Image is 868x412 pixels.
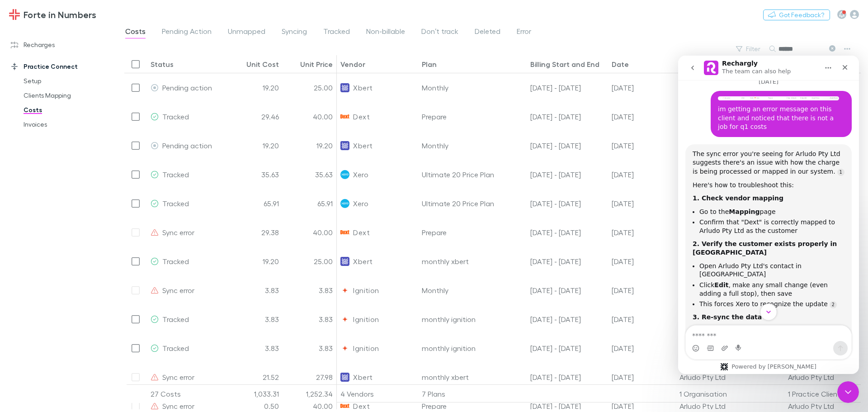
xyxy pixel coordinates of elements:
div: Status [151,60,174,69]
a: Setup [14,74,122,88]
div: 01 Apr - 01 May 25 [527,73,608,102]
div: Billing Start and End [530,60,599,69]
div: 1,252.34 [283,385,337,403]
span: Pending action [162,83,212,92]
img: Xero's Logo [340,170,349,179]
div: monthly xbert [418,247,527,276]
div: 11 Jun - 30 Jun 25 [527,189,608,218]
div: 3.83 [283,334,337,363]
div: monthly ignition [418,305,527,334]
b: 2. Verify the customer exists properly in [GEOGRAPHIC_DATA] [14,185,159,201]
span: Sync error [162,228,194,237]
span: Deleted [475,27,500,38]
button: Gif picker [28,289,36,296]
span: Ignition [353,334,379,362]
div: 7 Plans [418,385,527,403]
span: Xbert [353,363,373,391]
img: Xbert's Logo [340,141,349,150]
img: Ignition's Logo [340,344,349,353]
div: Arludo Pty Ltd [679,363,781,391]
div: Arludo Pty Ltd [788,363,834,391]
div: The sync error you're seeing for Arludo Pty Ltd suggests there's an issue with how the charge is ... [14,94,166,121]
span: Tracked [162,199,189,208]
span: Tracked [162,112,189,121]
div: 19.20 [228,73,283,102]
div: 1,033.31 [228,385,283,403]
div: monthly xbert [418,363,527,392]
div: 01 Jul - 31 Jul 25 [527,102,608,131]
li: This forces Xero to recognize the update [21,244,166,253]
a: Clients Mapping [14,88,122,103]
button: Send a message… [155,285,170,300]
div: Here's how to troubleshoot this: [14,125,166,134]
div: Monthly [418,131,527,160]
div: Search [778,43,824,54]
span: Pending Action [162,27,212,38]
button: Scroll to bottom [82,248,99,265]
div: Monthly [418,73,527,102]
div: 29.46 [228,102,283,131]
a: Practice Connect [2,59,122,74]
img: Dext's Logo [340,112,349,121]
div: Rechargly says… [7,89,174,401]
span: Tracked [162,315,189,323]
div: Unit Cost [246,60,279,69]
span: Xbert [353,247,373,275]
div: 01 Jul 2025 [608,102,676,131]
b: Mapping [51,152,81,160]
div: 3.83 [283,276,337,305]
div: 19 Aug 2025 [608,363,676,392]
a: Source reference 12749394: [159,113,166,120]
div: 30 Aug 2025 [608,276,676,305]
div: 1 Practice Client [784,385,866,403]
span: Error [517,27,531,38]
a: Recharges [2,38,122,52]
div: Plan [422,60,437,69]
span: Ignition [353,276,379,304]
div: 25.00 [283,73,337,102]
div: 27 Costs [147,385,228,403]
div: 11 Jul 2025 [608,189,676,218]
div: 29.38 [228,218,283,247]
div: 01 Jul - 10 Jul 25 [527,160,608,189]
div: Monthly [418,276,527,305]
div: 65.91 [283,189,337,218]
button: Filter [731,43,766,54]
div: Ultimate 20 Price Plan [418,160,527,189]
span: Tracked [162,257,189,265]
div: The sync error you're seeing for Arludo Pty Ltd suggests there's an issue with how the charge is ... [7,89,174,400]
button: Start recording [57,289,65,296]
div: 01 Sep - 30 Sep 25 [527,218,608,247]
a: Forte in Numbers [4,4,102,25]
button: Emoji picker [14,289,21,296]
div: 3.83 [228,276,283,305]
img: Xbert's Logo [340,83,349,92]
li: Go to the page [21,152,166,161]
span: Xero [353,160,368,189]
a: Source reference 12749983: [151,246,159,253]
span: Don’t track [421,27,458,38]
a: Costs [14,103,122,117]
iframe: Intercom live chat [678,56,859,374]
span: Pending action [162,141,212,150]
div: 40.00 [283,218,337,247]
div: 3.83 [228,305,283,334]
div: 01 May - 31 May 25 [527,334,608,363]
button: Upload attachment [43,289,50,296]
span: Tracked [162,170,189,179]
div: Ultimate 20 Price Plan [418,189,527,218]
b: 1. Check vendor mapping [14,139,105,146]
div: 25.00 [283,247,337,276]
div: monthly ignition [418,334,527,363]
div: 19 Apr 2025 [608,131,676,160]
div: Unit Price [300,60,333,69]
div: 27.98 [283,363,337,392]
span: Sync error [162,286,194,294]
div: 1 Organisation [676,385,784,403]
img: Xbert's Logo [340,373,349,382]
